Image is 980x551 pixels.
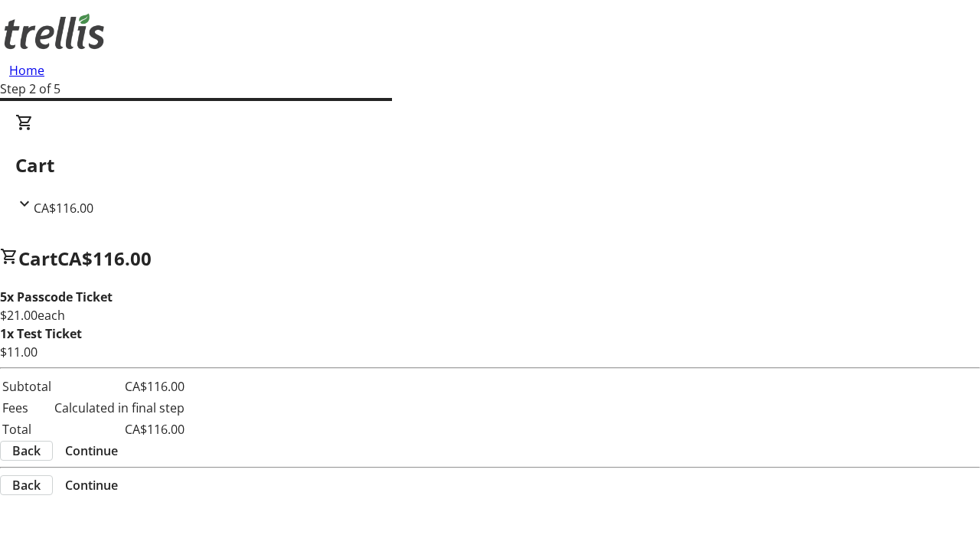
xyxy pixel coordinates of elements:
[54,398,185,418] td: Calculated in final step
[57,246,152,271] span: CA$116.00
[12,476,41,494] span: Back
[65,442,118,460] span: Continue
[18,246,57,271] span: Cart
[65,476,118,494] span: Continue
[53,442,130,460] button: Continue
[53,476,130,494] button: Continue
[2,398,52,418] td: Fees
[2,377,52,396] td: Subtotal
[2,419,52,439] td: Total
[34,200,93,217] span: CA$116.00
[15,152,965,179] h2: Cart
[54,377,185,396] td: CA$116.00
[54,419,185,439] td: CA$116.00
[15,113,965,217] div: CartCA$116.00
[12,442,41,460] span: Back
